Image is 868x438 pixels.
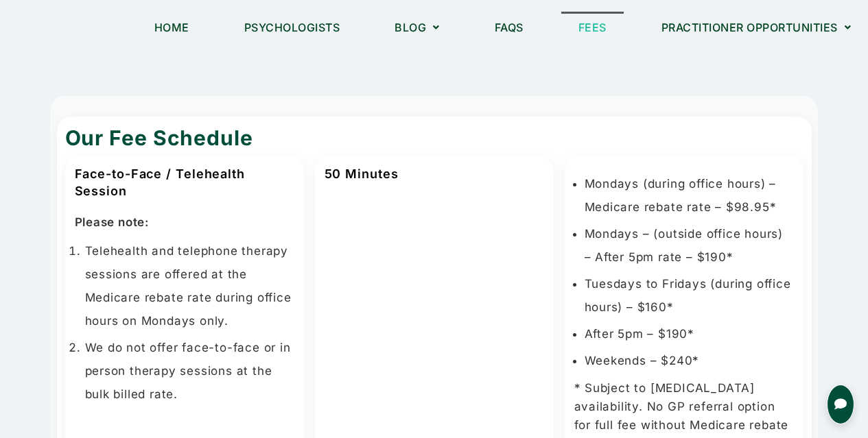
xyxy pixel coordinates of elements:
[585,322,794,345] li: After 5pm – $190*
[561,12,624,43] a: Fees
[585,222,794,269] li: Mondays – (outside office hours) – After 5pm rate – $190*
[478,12,541,43] a: FAQs
[137,12,207,43] a: Home
[75,215,150,229] strong: Please note:
[325,165,544,182] h3: 50 Minutes
[827,385,854,424] button: Open chat for queries
[227,12,357,43] a: Psychologists
[75,165,294,199] h3: Face-to-Face / Telehealth Session
[85,336,294,406] li: We do not offer face-to-face or in person therapy sessions at the bulk billed rate.
[585,349,794,372] li: Weekends – $240*
[585,172,794,219] li: Mondays (during office hours) – Medicare rebate rate – $98.95*
[65,123,804,152] h2: Our Fee Schedule
[585,272,794,319] li: Tuesdays to Fridays (during office hours) – $160*
[377,12,457,43] a: Blog
[85,239,294,332] li: Telehealth and telephone therapy sessions are offered at the Medicare rebate rate during office h...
